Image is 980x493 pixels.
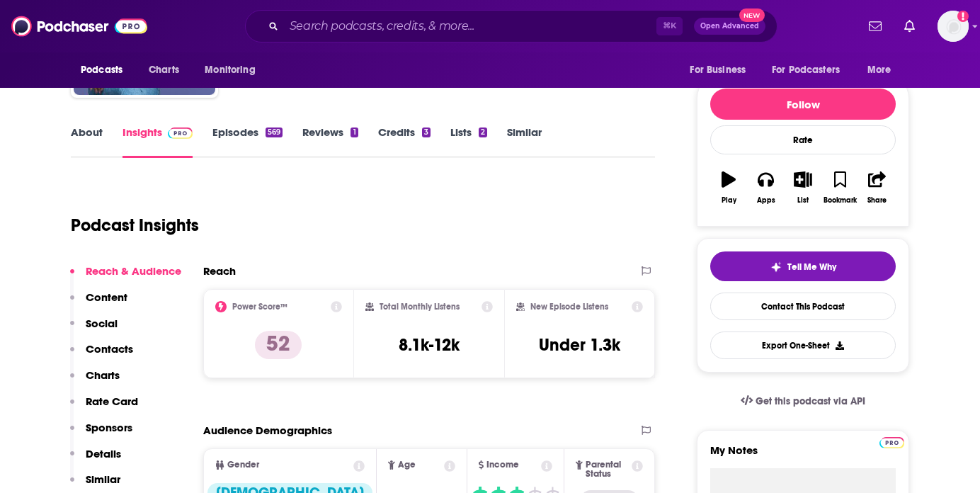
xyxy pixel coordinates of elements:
a: InsightsPodchaser Pro [122,125,193,158]
span: Get this podcast via API [756,395,865,407]
div: 1 [351,127,358,137]
span: Monitoring [205,60,255,80]
button: open menu [195,57,273,84]
button: Content [70,290,127,317]
a: Pro website [879,435,904,448]
div: 569 [266,127,283,137]
h2: Reach [203,264,236,278]
button: Apps [747,162,784,213]
span: Open Advanced [700,23,759,30]
span: Logged in as KSMolly [938,11,969,42]
button: Details [70,447,121,473]
button: Sponsors [70,421,132,447]
p: Charts [86,368,120,382]
p: Rate Card [86,395,138,408]
span: Charts [149,60,179,80]
p: Sponsors [86,421,132,434]
input: Search podcasts, credits, & more... [284,15,656,38]
h1: Podcast Insights [71,215,199,236]
img: Podchaser Pro [879,437,904,448]
a: Lists2 [450,125,487,158]
span: Podcasts [81,60,122,80]
button: Show profile menu [938,11,969,42]
p: Social [86,317,118,330]
a: Show notifications dropdown [863,14,887,38]
div: Share [867,196,887,205]
span: Age [398,460,416,470]
div: Play [722,196,736,205]
h3: Under 1.3k [539,334,620,356]
span: Gender [227,460,259,470]
h3: 8.1k-12k [399,334,460,356]
p: Contacts [86,342,133,356]
h2: Audience Demographics [203,424,332,437]
h2: Total Monthly Listens [380,302,460,312]
a: Episodes569 [212,125,283,158]
div: List [797,196,809,205]
a: Similar [507,125,542,158]
p: Similar [86,472,120,486]
img: tell me why sparkle [770,261,782,273]
a: Reviews1 [302,125,358,158]
div: 2 [479,127,487,137]
span: Tell Me Why [787,261,836,273]
button: Open AdvancedNew [694,18,765,35]
a: Get this podcast via API [729,384,877,419]
label: My Notes [710,443,896,468]
button: open menu [763,57,860,84]
button: Follow [710,89,896,120]
button: tell me why sparkleTell Me Why [710,251,896,281]
img: Podchaser Pro [168,127,193,139]
div: 3 [422,127,431,137]
a: Contact This Podcast [710,293,896,320]
span: For Business [690,60,746,80]
button: Social [70,317,118,343]
svg: Add a profile image [957,11,969,22]
button: Share [859,162,896,213]
button: Reach & Audience [70,264,181,290]
span: ⌘ K [656,17,683,35]
div: Rate [710,125,896,154]
p: Content [86,290,127,304]
button: Charts [70,368,120,395]
button: open menu [857,57,909,84]
a: Charts [139,57,188,84]
span: More [867,60,891,80]
div: Bookmark [824,196,857,205]
span: Parental Status [586,460,629,479]
span: Income [486,460,519,470]
button: open menu [71,57,141,84]
h2: New Episode Listens [530,302,608,312]
div: Search podcasts, credits, & more... [245,10,777,42]
button: Export One-Sheet [710,331,896,359]
img: Podchaser - Follow, Share and Rate Podcasts [11,13,147,40]
span: For Podcasters [772,60,840,80]
a: About [71,125,103,158]
p: Details [86,447,121,460]
img: User Profile [938,11,969,42]
button: Rate Card [70,395,138,421]
a: Credits3 [378,125,431,158]
h2: Power Score™ [232,302,287,312]
p: Reach & Audience [86,264,181,278]
span: New [739,8,765,22]
button: Contacts [70,342,133,368]
button: open menu [680,57,763,84]
p: 52 [255,331,302,359]
button: Bookmark [821,162,858,213]
div: Apps [757,196,775,205]
button: Play [710,162,747,213]
a: Show notifications dropdown [899,14,921,38]
button: List [785,162,821,213]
